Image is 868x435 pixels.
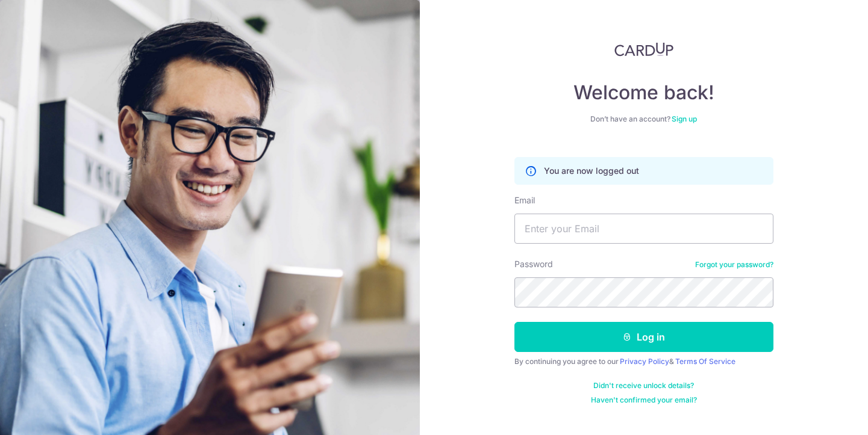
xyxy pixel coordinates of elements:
button: Log in [514,322,773,352]
h4: Welcome back! [514,81,773,105]
a: Terms Of Service [675,357,735,366]
a: Haven't confirmed your email? [591,395,697,405]
input: Enter your Email [514,214,773,244]
label: Password [514,258,553,270]
img: CardUp Logo [614,42,673,57]
a: Didn't receive unlock details? [593,381,694,390]
label: Email [514,194,535,206]
a: Sign up [672,114,697,123]
a: Privacy Policy [620,357,669,366]
div: By continuing you agree to our & [514,357,773,366]
a: Forgot your password? [695,260,773,270]
p: You are now logged out [544,165,639,177]
div: Don’t have an account? [514,114,773,124]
